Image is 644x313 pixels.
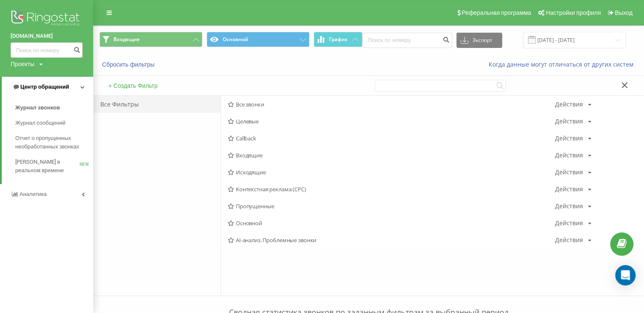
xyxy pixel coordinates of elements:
span: Целевые [228,118,555,124]
a: [PERSON_NAME] в реальном времениNEW [15,154,93,178]
span: Исходящие [228,169,555,175]
span: Реферальная программа [462,9,531,16]
span: Журнал сообщений [15,119,65,127]
button: + Создать Фильтр [106,82,160,89]
span: Журнал звонков [15,103,60,112]
a: Журнал звонков [15,100,93,115]
div: Действия [555,203,583,209]
div: Действия [555,101,583,107]
span: Все звонки [228,101,555,107]
span: Входящие [113,36,140,43]
span: Настройки профиля [546,9,601,16]
a: Когда данные могут отличаться от других систем [489,60,638,68]
a: [DOMAIN_NAME] [11,32,83,40]
button: График [314,32,362,47]
button: Закрыть [619,81,631,90]
span: График [329,36,348,42]
a: Журнал сообщений [15,115,93,131]
div: Проекты [11,60,34,68]
span: Выход [615,9,633,16]
div: Действия [555,152,583,158]
span: AI-анализ. Проблемные звонки [228,237,555,243]
span: Отчет о пропущенных необработанных звонках [15,134,89,151]
span: [PERSON_NAME] в реальном времени [15,158,80,175]
div: Действия [555,135,583,141]
div: Действия [555,220,583,226]
button: Сбросить фильтры [100,61,159,68]
span: Входящие [228,152,555,158]
div: Open Intercom Messenger [615,265,636,285]
span: Пропущенные [228,203,555,209]
div: Действия [555,169,583,175]
div: Действия [555,237,583,243]
a: Центр обращений [2,77,93,97]
span: Callback [228,135,555,141]
input: Поиск по номеру [11,42,83,58]
button: Основной [207,32,310,47]
a: Отчет о пропущенных необработанных звонках [15,131,93,154]
button: Экспорт [456,33,502,48]
div: Действия [555,186,583,192]
span: Аналитика [19,191,47,197]
span: Контекстная реклама (CPC) [228,186,555,192]
input: Поиск по номеру [362,33,452,48]
div: Все Фильтры [94,96,221,113]
button: Входящие [100,32,202,47]
img: Ringostat logo [11,8,83,30]
span: Основной [228,220,555,226]
div: Действия [555,118,583,124]
span: Центр обращений [20,84,69,90]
